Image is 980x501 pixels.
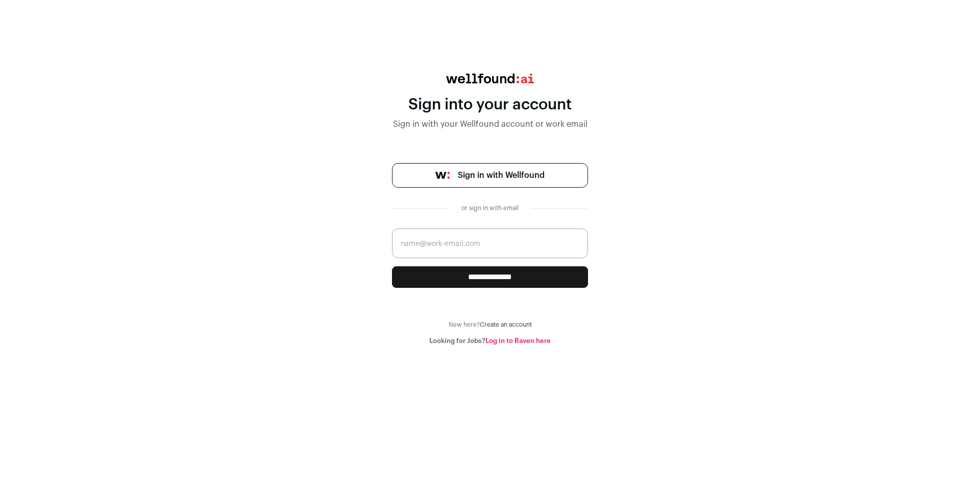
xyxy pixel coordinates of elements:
div: or sign in with email [457,204,523,212]
div: New here? [392,321,588,329]
a: Log in to Raven here [485,337,551,344]
a: Create an account [480,322,532,328]
img: wellfound-symbol-flush-black-fb3c872781a75f747ccb3a119075da62bfe97bd399995f84a933054e44a575c4.png [435,172,450,179]
div: Looking for Jobs? [392,337,588,345]
div: Sign in with your Wellfound account or work email [392,118,588,130]
img: wellfound:ai [446,74,534,83]
span: Sign in with Wellfound [458,169,545,181]
input: name@work-email.com [392,229,588,258]
a: Sign in with Wellfound [392,163,588,188]
div: Sign into your account [392,96,588,114]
